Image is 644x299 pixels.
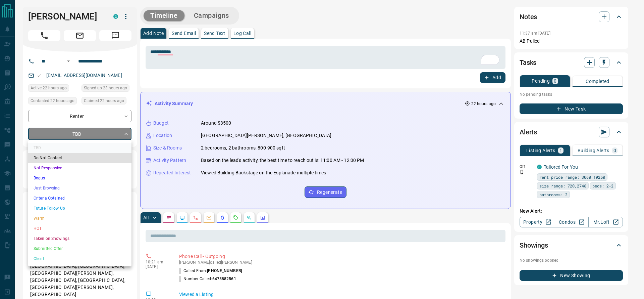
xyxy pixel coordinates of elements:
li: Future Follow Up [28,203,131,213]
li: Client [28,254,131,264]
li: Criteria Obtained [28,193,131,203]
li: Submitted Offer [28,244,131,254]
li: Not Responsive [28,163,131,173]
li: Bogus [28,173,131,183]
li: Warm [28,213,131,223]
li: Just Browsing [28,183,131,193]
li: Do Not Contact [28,153,131,163]
li: HOT [28,223,131,233]
li: Taken on Showings [28,233,131,244]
